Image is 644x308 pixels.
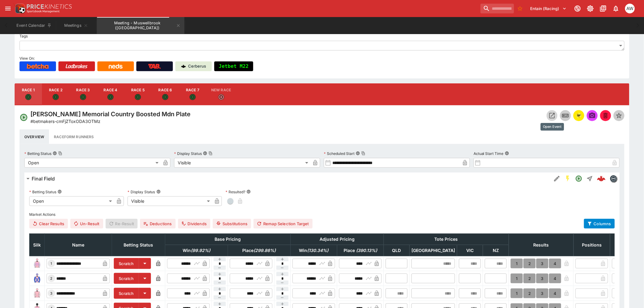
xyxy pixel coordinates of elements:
[337,245,384,256] th: Place
[19,129,49,144] button: Overview
[30,110,191,118] h4: [PERSON_NAME] Memorial Country Boosted Mdn Plate
[587,110,598,121] span: Send Snapshot
[536,289,548,298] button: 3
[291,234,384,245] th: Adjusted Pricing
[124,83,152,105] button: Race 5
[536,259,548,268] button: 3
[27,64,49,69] img: Betcha
[523,289,536,298] button: 2
[162,94,168,100] svg: Open
[29,196,114,206] div: Open
[29,219,68,229] button: Clear Results
[356,248,377,253] em: ( 390.13 %)
[291,245,337,256] th: Win
[179,83,206,105] button: Race 7
[97,17,184,34] button: Meeting - Muswellbrook (AUS)
[24,173,551,185] button: Final Field
[32,289,42,298] img: runner 3
[58,190,62,194] button: Betting Status
[384,245,410,256] th: QLD
[600,112,611,118] span: Mark an event as closed and abandoned.
[13,17,55,34] button: Event Calendar
[574,234,610,256] th: Positions
[584,219,615,229] button: Columns
[42,83,69,105] button: Race 2
[254,219,313,229] button: Remap Selection Target
[549,259,561,268] button: 4
[457,245,483,256] th: VIC
[361,151,366,156] button: Copy To Clipboard
[307,248,329,253] em: ( 130.34 %)
[165,234,291,245] th: Base Pricing
[19,56,35,61] span: View On:
[483,245,509,256] th: NZ
[114,288,139,299] button: Scratch
[2,3,13,14] button: open drawer
[191,248,210,253] em: ( 99.92 %)
[523,259,536,268] button: 2
[611,3,621,14] button: Notifications
[575,112,583,119] img: racingform.png
[511,259,523,268] button: 1
[213,219,251,229] button: Substitutions
[585,3,596,14] button: Toggle light/dark mode
[541,123,564,131] div: Open Event
[623,2,637,15] button: Amanda Whitta
[175,61,212,71] a: Cerberus
[57,17,96,34] button: Meetings
[156,190,161,194] button: Display Status
[65,64,88,69] img: Ladbrokes
[208,151,213,156] button: Copy To Clipboard
[13,2,26,15] img: PriceKinetics Logo
[32,274,42,283] img: runner 2
[562,173,573,184] button: SGM Enabled
[27,4,72,9] img: PriceKinetics
[610,175,617,182] div: betmakers
[573,173,584,184] button: Open
[53,151,57,156] button: Betting StatusCopy To Clipboard
[228,245,291,256] th: Place
[165,245,228,256] th: Win
[575,112,583,119] div: racingform
[523,274,536,283] button: 2
[19,129,625,144] div: basic tabs example
[114,273,139,284] button: Scratch
[254,248,276,253] em: ( 299.86 %)
[114,258,139,269] button: Scratch
[30,118,100,124] p: Copy To Clipboard
[214,61,253,71] button: Jetbet M22
[27,10,60,13] img: Sportsbook Management
[112,234,165,256] th: Betting Status
[597,174,606,183] img: logo-cerberus--red.svg
[24,158,161,168] div: Open
[505,151,509,156] button: Actual Start Time
[80,94,86,100] svg: Open
[625,4,635,13] div: Amanda Whitta
[178,219,210,229] button: Dividends
[30,234,45,256] th: Silk
[181,64,186,69] img: Cerberus
[50,261,54,266] span: 1
[511,289,523,298] button: 1
[15,83,42,105] button: Race 1
[549,289,561,298] button: 4
[128,189,155,194] p: Display Status
[174,151,202,156] p: Display Status
[53,94,59,100] svg: Open
[45,234,112,256] th: Name
[148,64,161,69] img: TabNZ
[109,64,122,69] img: Neds
[511,274,523,283] button: 1
[595,173,607,185] a: 2f47d5ec-eec6-40b5-ae0a-e443044064cc
[19,33,28,39] p: Tags
[536,274,548,283] button: 3
[226,189,245,194] p: Resulted?
[49,129,99,144] button: Raceform Runners
[324,151,355,156] p: Scheduled Start
[69,83,97,105] button: Race 3
[128,196,212,206] div: Visible
[551,173,562,184] button: Edit Detail
[174,158,310,168] div: Visible
[573,110,584,121] button: racingform
[32,176,55,182] h6: Final Field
